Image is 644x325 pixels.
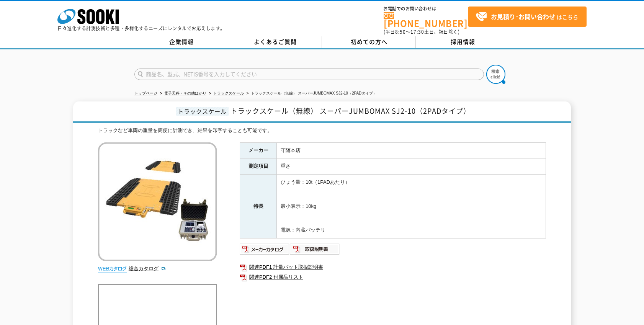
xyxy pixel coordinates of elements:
[468,7,587,27] a: お見積り･お問い合わせはこちら
[245,90,377,98] li: トラックスケール（無線） スーパーJUMBOMAX SJ2-10（2PADタイプ）
[230,106,471,116] span: トラックスケール（無線） スーパーJUMBOMAX SJ2-10（2PADタイプ）
[176,107,229,116] span: トラックスケール
[228,36,322,48] a: よくあるご質問
[277,175,546,238] td: ひょう量：10t（1PADあたり） 最小表示：10kg 電源：内蔵バッテリ
[416,36,510,48] a: 採用情報
[290,248,340,254] a: 取扱説明書
[240,158,277,175] th: 測定項目
[410,28,424,35] span: 17:30
[98,142,217,261] img: トラックスケール（無線） スーパーJUMBOMAX SJ2-10（2PADタイプ）
[476,11,578,23] span: はこちら
[384,7,468,11] span: お電話でのお問い合わせは
[134,36,228,48] a: 企業情報
[395,28,406,35] span: 8:50
[240,175,277,238] th: 特長
[322,36,416,48] a: 初めての方へ
[351,38,387,46] span: 初めての方へ
[240,248,290,254] a: メーカーカタログ
[240,243,290,255] img: メーカーカタログ
[491,12,555,21] strong: お見積り･お問い合わせ
[134,91,157,95] a: トップページ
[98,127,546,135] div: トラックなど車両の重量を簡便に計測でき、結果を印字することも可能です。
[213,91,244,95] a: トラックスケール
[240,262,546,272] a: 関連PDF1 計量パット取扱説明書
[290,243,340,255] img: 取扱説明書
[384,28,459,35] span: (平日 ～ 土日、祝日除く)
[240,272,546,282] a: 関連PDF2 付属品リスト
[277,142,546,158] td: 守随本店
[164,91,206,95] a: 電子天秤・その他はかり
[129,266,166,271] a: 総合カタログ
[98,265,127,273] img: webカタログ
[57,26,225,31] p: 日々進化する計測技術と多種・多様化するニーズにレンタルでお応えします。
[486,65,505,84] img: btn_search.png
[240,142,277,158] th: メーカー
[384,12,468,28] a: [PHONE_NUMBER]
[134,69,484,80] input: 商品名、型式、NETIS番号を入力してください
[277,158,546,175] td: 重さ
